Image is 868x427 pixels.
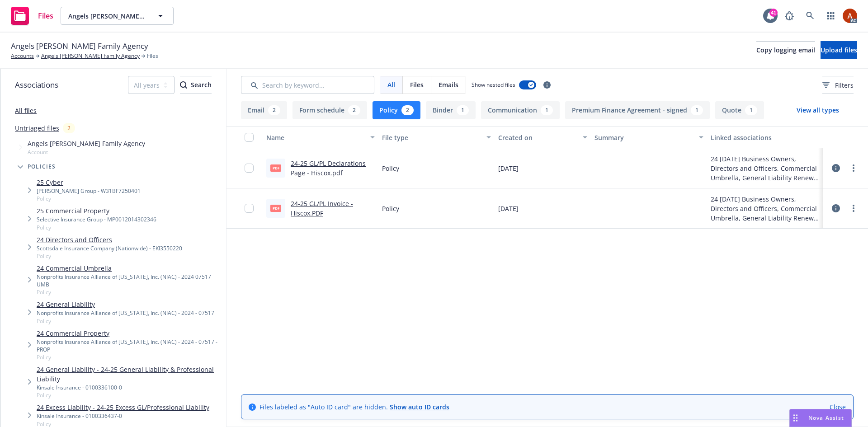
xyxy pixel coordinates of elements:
[259,402,449,412] span: Files labeled as "Auto ID card" are hidden.
[481,101,560,119] button: Communication
[801,7,819,25] a: Search
[37,300,214,309] a: 24 General Liability
[830,402,846,412] a: Close
[835,80,854,90] span: Filters
[382,204,399,213] span: Policy
[495,127,591,148] button: Created on
[565,101,710,119] button: Premium Finance Agreement - signed
[268,105,280,115] div: 2
[245,133,254,142] input: Select all
[541,105,553,115] div: 1
[291,159,366,177] a: 24-25 GL/PL Declarations Page - Hiscox.pdf
[37,224,156,231] span: Policy
[61,7,174,25] button: Angels [PERSON_NAME] Family Agency
[37,195,141,202] span: Policy
[266,133,365,142] div: Name
[426,101,476,119] button: Binder
[769,9,778,17] div: 41
[808,414,844,422] span: Nova Assist
[821,46,857,54] span: Upload files
[270,205,281,211] span: PDF
[180,81,187,89] svg: Search
[745,105,757,115] div: 1
[11,52,34,60] a: Accounts
[790,409,801,427] div: Drag to move
[28,139,145,148] span: Angels [PERSON_NAME] Family Agency
[147,52,158,60] span: Files
[245,204,254,213] input: Toggle Row Selected
[789,409,852,427] button: Nova Assist
[37,288,222,296] span: Policy
[63,123,75,133] div: 2
[457,105,469,115] div: 1
[848,163,859,174] a: more
[822,7,840,25] a: Switch app
[37,384,222,391] div: Kinsale Insurance - 0100336100-0
[782,101,854,119] button: View all types
[756,46,815,54] span: Copy logging email
[848,203,859,214] a: more
[715,101,764,119] button: Quote
[37,353,222,361] span: Policy
[37,403,209,412] a: 24 Excess Liability - 24-25 Excess GL/Professional Liability
[472,81,515,89] span: Show nested files
[270,164,281,171] span: pdf
[263,127,378,148] button: Name
[348,105,360,115] div: 2
[401,105,414,115] div: 2
[410,80,424,89] span: Files
[292,101,367,119] button: Form schedule
[37,391,222,399] span: Policy
[37,317,214,325] span: Policy
[822,76,854,94] button: Filters
[37,187,141,195] div: [PERSON_NAME] Group - W31BF7250401
[378,127,494,148] button: File type
[37,244,182,252] div: Scottsdale Insurance Company (Nationwide) - EKI3550220
[843,9,857,23] img: photo
[711,194,819,223] div: 24 [DATE] Business Owners, Directors and Officers, Commercial Umbrella, General Liability Renewal
[756,41,815,59] button: Copy logging email
[387,80,395,89] span: All
[180,76,212,94] div: Search
[37,252,182,260] span: Policy
[37,338,222,353] div: Nonprofits Insurance Alliance of [US_STATE], Inc. (NIAC) - 2024 - 07517 - PROP
[41,52,140,60] a: Angels [PERSON_NAME] Family Agency
[390,403,449,411] a: Show auto ID cards
[691,105,703,115] div: 1
[180,76,212,94] button: SearchSearch
[37,206,156,216] a: 25 Commercial Property
[373,101,420,119] button: Policy
[37,309,214,317] div: Nonprofits Insurance Alliance of [US_STATE], Inc. (NIAC) - 2024 - 07517
[591,127,707,148] button: Summary
[15,123,59,133] a: Untriaged files
[594,133,693,142] div: Summary
[821,41,857,59] button: Upload files
[38,12,53,19] span: Files
[241,101,287,119] button: Email
[11,40,148,52] span: Angels [PERSON_NAME] Family Agency
[241,76,374,94] input: Search by keyword...
[7,3,57,28] a: Files
[37,263,222,273] a: 24 Commercial Umbrella
[498,164,519,173] span: [DATE]
[498,204,519,213] span: [DATE]
[28,164,56,169] span: Policies
[382,164,399,173] span: Policy
[37,365,222,384] a: 24 General Liability - 24-25 General Liability & Professional Liability
[28,148,145,156] span: Account
[37,216,156,223] div: Selective Insurance Group - MP0012014302346
[68,11,146,21] span: Angels [PERSON_NAME] Family Agency
[37,273,222,288] div: Nonprofits Insurance Alliance of [US_STATE], Inc. (NIAC) - 2024 07517 UMB
[711,154,819,183] div: 24 [DATE] Business Owners, Directors and Officers, Commercial Umbrella, General Liability Renewal
[780,7,798,25] a: Report a Bug
[15,106,37,115] a: All files
[382,133,481,142] div: File type
[37,412,209,420] div: Kinsale Insurance - 0100336437-0
[822,80,854,90] span: Filters
[15,79,58,91] span: Associations
[37,235,182,244] a: 24 Directors and Officers
[245,164,254,173] input: Toggle Row Selected
[37,328,222,338] a: 24 Commercial Property
[707,127,823,148] button: Linked associations
[711,133,819,142] div: Linked associations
